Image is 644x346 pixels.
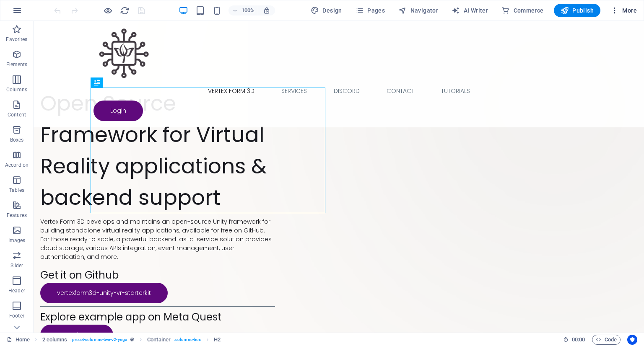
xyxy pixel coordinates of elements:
p: Slider [10,262,23,269]
button: 100% [229,5,258,15]
button: Design [307,4,345,17]
button: Publish [554,4,600,17]
span: AI Writer [452,6,488,15]
button: AI Writer [448,4,491,17]
button: More [607,4,640,17]
span: Click to select. Double-click to edit [147,335,171,345]
button: reload [119,5,130,15]
h6: Session time [563,335,585,345]
h6: 100% [241,5,254,15]
span: : [578,336,579,343]
span: . columns-box [174,335,201,345]
p: Tables [9,187,24,194]
button: Pages [352,4,388,17]
i: This element is a customizable preset [130,337,134,342]
span: Pages [356,6,385,15]
span: Click to select. Double-click to edit [214,335,221,345]
p: Accordion [5,162,29,168]
nav: breadcrumb [42,335,221,345]
span: More [610,6,637,15]
span: Click to select. Double-click to edit [42,335,68,345]
i: On resize automatically adjust zoom level to fit chosen device. [263,7,270,14]
span: Code [596,335,617,345]
i: Reload page [120,6,130,15]
p: Boxes [10,137,24,143]
span: Publish [561,6,594,15]
span: Navigator [398,6,438,15]
p: Favorites [6,36,27,43]
button: Click here to leave preview mode and continue editing [103,5,113,15]
p: Features [7,212,27,219]
span: Commerce [501,6,544,15]
p: Footer [9,312,24,319]
button: Commerce [498,4,547,17]
p: Elements [6,61,28,68]
button: Usercentrics [627,335,637,345]
a: Click to cancel selection. Double-click to open Pages [7,335,30,345]
button: Code [592,335,621,345]
span: . preset-columns-two-v2-yoga [70,335,127,345]
div: Design (Ctrl+Alt+Y) [307,4,345,17]
p: Content [8,111,26,118]
p: Header [8,287,25,294]
p: Images [8,237,26,244]
span: Design [311,6,342,15]
span: 00 00 [572,335,585,345]
button: Navigator [395,4,441,17]
p: Columns [6,86,27,93]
